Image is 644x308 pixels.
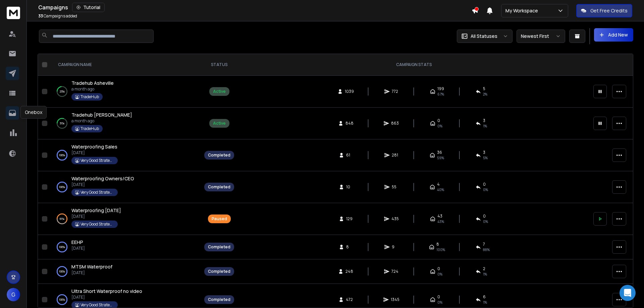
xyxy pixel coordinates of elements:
[208,269,230,274] div: Completed
[60,215,64,222] p: 61 %
[50,203,200,235] td: 61%Waterproofing [DATE][DATE]Very Good Strategies
[71,214,121,219] p: [DATE]
[437,300,442,305] span: 0%
[213,121,226,126] div: Active
[483,150,485,155] span: 3
[392,244,398,250] span: 9
[483,271,487,277] span: 1 %
[483,266,485,271] span: 2
[71,86,114,92] p: a month ago
[208,244,230,250] div: Completed
[346,244,353,250] span: 8
[392,152,398,158] span: 281
[59,268,65,275] p: 100 %
[483,213,486,219] span: 0
[208,184,230,190] div: Completed
[71,288,142,295] a: Ultra Short Waterproof no video
[517,29,565,43] button: Newest First
[71,175,134,182] a: Waterproofing Owners/CEO
[483,123,487,129] span: 1 %
[346,216,353,222] span: 129
[38,13,43,19] span: 33
[208,152,230,158] div: Completed
[392,89,398,94] span: 772
[80,158,114,163] p: Very Good Strategies
[483,247,490,252] span: 88 %
[391,216,399,222] span: 435
[38,3,472,12] div: Campaigns
[483,242,485,247] span: 7
[437,118,440,123] span: 0
[620,285,636,301] div: Open Intercom Messenger
[38,13,77,19] p: Campaigns added
[483,118,485,123] span: 3
[80,222,114,227] p: Very Good Strategies
[71,270,112,275] p: [DATE]
[50,108,200,139] td: 31%Tradehub [PERSON_NAME]a month agoTradeHub
[437,294,440,300] span: 0
[50,76,200,108] td: 23%Tradehub Ashevillea month agoTradeHub
[71,182,134,187] p: [DATE]
[391,269,398,274] span: 724
[59,244,65,250] p: 100 %
[71,175,134,182] span: Waterproofing Owners/CEO
[71,295,142,300] p: [DATE]
[483,300,487,305] span: 1 %
[71,239,83,246] a: EEHP
[437,266,440,271] span: 0
[71,80,114,86] a: Tradehub Asheville
[483,155,488,161] span: 5 %
[80,94,99,100] p: TradeHub
[71,143,117,150] a: Waterproofing Sales
[391,297,399,302] span: 1345
[71,207,121,214] a: Waterproofing [DATE]
[345,269,353,274] span: 248
[437,219,444,224] span: 43 %
[71,150,118,156] p: [DATE]
[437,182,440,187] span: 4
[437,123,442,129] span: 0%
[50,259,200,284] td: 100%MTSM Waterproof[DATE]
[72,3,105,12] button: Tutorial
[80,126,99,131] p: TradeHub
[208,297,230,302] div: Completed
[590,7,628,14] p: Get Free Credits
[71,263,112,270] a: MTSM Waterproof
[59,184,65,190] p: 100 %
[50,235,200,259] td: 100%EEHP[DATE]
[71,288,142,294] span: Ultra Short Waterproof no video
[71,246,85,251] p: [DATE]
[212,216,227,222] div: Paused
[59,296,65,303] p: 100 %
[50,171,200,203] td: 100%Waterproofing Owners/CEO[DATE]Very Good Strategies
[346,297,353,302] span: 472
[80,190,114,195] p: Very Good Strategies
[483,219,488,224] span: 0 %
[71,112,132,118] a: Tradehub [PERSON_NAME]
[483,91,487,97] span: 2 %
[437,86,444,91] span: 199
[346,184,353,190] span: 10
[71,207,121,213] span: Waterproofing [DATE]
[437,155,444,161] span: 59 %
[436,242,439,247] span: 8
[437,271,442,277] span: 0%
[483,187,488,192] span: 0 %
[594,28,633,42] button: Add New
[576,4,632,17] button: Get Free Credits
[50,54,200,76] th: CAMPAIGN NAME
[346,152,353,158] span: 61
[345,121,354,126] span: 848
[471,33,497,40] p: All Statuses
[60,120,64,127] p: 31 %
[437,213,442,219] span: 43
[80,302,114,308] p: Very Good Strategies
[7,288,20,301] button: G
[436,247,445,252] span: 100 %
[71,112,132,118] span: Tradehub [PERSON_NAME]
[71,118,132,124] p: a month ago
